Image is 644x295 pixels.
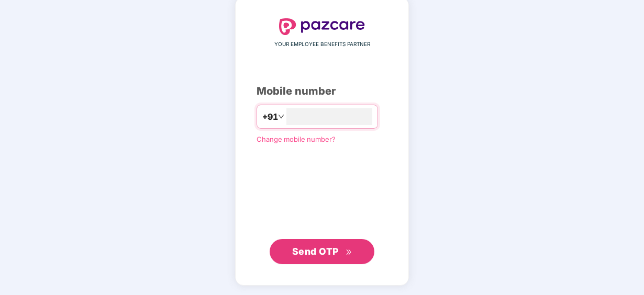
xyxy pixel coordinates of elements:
[279,18,365,35] img: logo
[262,110,278,123] span: +91
[278,114,284,120] span: down
[292,246,339,257] span: Send OTP
[257,83,387,99] div: Mobile number
[274,40,370,49] span: YOUR EMPLOYEE BENEFITS PARTNER
[270,239,374,264] button: Send OTPdouble-right
[257,135,336,143] a: Change mobile number?
[346,249,352,256] span: double-right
